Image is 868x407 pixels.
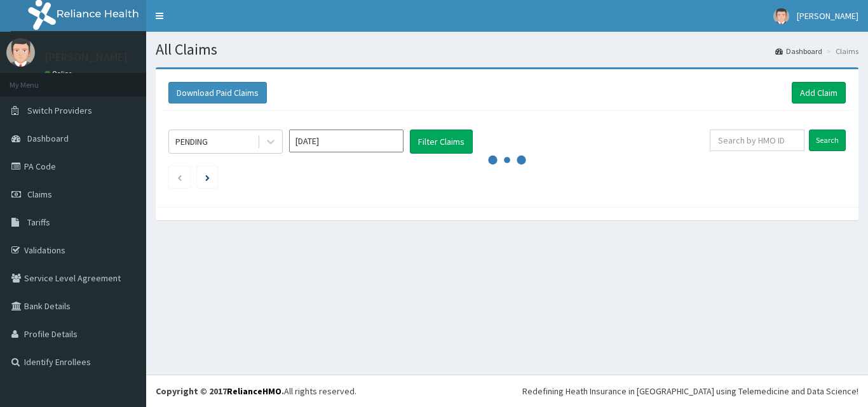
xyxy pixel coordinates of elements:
img: User Image [773,8,789,24]
a: Previous page [177,171,182,183]
span: Tariffs [27,217,50,228]
input: Search [809,130,846,151]
span: Claims [27,189,52,200]
div: Redefining Heath Insurance in [GEOGRAPHIC_DATA] using Telemedicine and Data Science! [522,385,858,397]
h1: All Claims [156,41,858,58]
a: RelianceHMO [227,385,281,397]
strong: Copyright © 2017 . [156,385,284,397]
span: Switch Providers [27,105,92,116]
li: Claims [824,46,858,57]
svg: audio-loading [488,141,526,179]
a: Next page [205,171,210,183]
input: Search by HMO ID [710,130,804,151]
button: Download Paid Claims [168,82,267,103]
span: [PERSON_NAME] [797,10,858,22]
img: User Image [6,38,35,67]
p: [PERSON_NAME] [44,51,128,63]
button: Filter Claims [410,130,473,154]
div: PENDING [175,135,208,148]
span: Dashboard [27,133,69,144]
a: Add Claim [792,82,846,103]
a: Online [44,69,75,78]
a: Dashboard [775,46,822,57]
input: Select Month and Year [289,130,403,152]
footer: All rights reserved. [146,375,868,407]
